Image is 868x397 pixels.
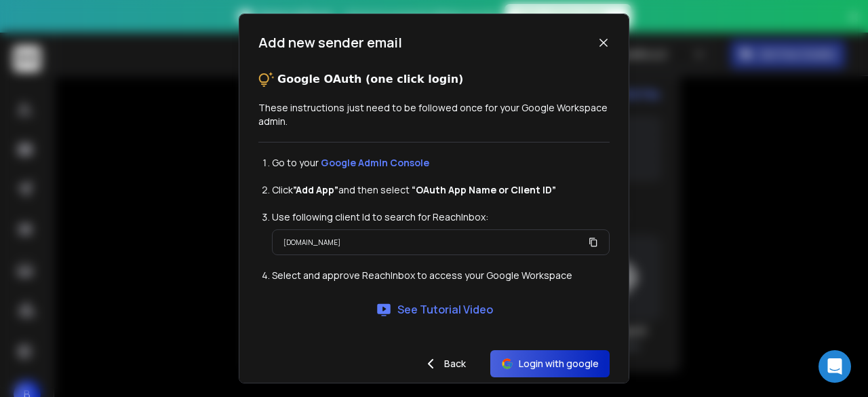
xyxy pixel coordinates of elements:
[272,210,610,224] li: Use following client Id to search for ReachInbox:
[293,183,338,196] strong: ”Add App”
[490,350,610,377] button: Login with google
[277,71,463,88] p: Google OAuth (one click login)
[258,33,402,52] h1: Add new sender email
[818,350,851,383] div: Open Intercom Messenger
[412,183,556,196] strong: “OAuth App Name or Client ID”
[321,156,429,169] a: Google Admin Console
[272,156,610,170] li: Go to your
[258,71,275,88] img: tips
[272,183,610,197] li: Click and then select
[283,235,340,249] p: [DOMAIN_NAME]
[376,301,493,318] a: See Tutorial Video
[412,350,477,377] button: Back
[258,101,610,128] p: These instructions just need to be followed once for your Google Workspace admin.
[272,269,610,282] li: Select and approve ReachInbox to access your Google Workspace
